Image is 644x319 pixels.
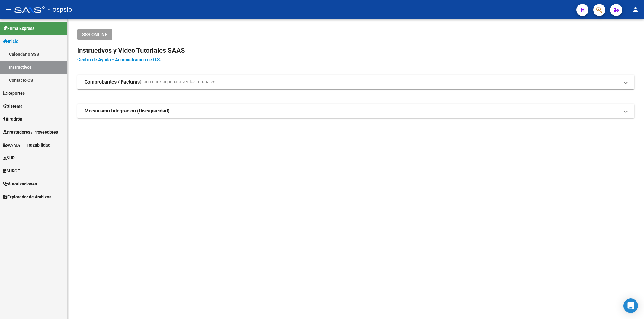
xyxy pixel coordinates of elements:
[5,6,12,13] mat-icon: menu
[48,3,72,16] span: - ospsip
[3,181,37,187] span: Autorizaciones
[85,108,170,114] strong: Mecanismo Integración (Discapacidad)
[3,103,23,109] span: Sistema
[623,298,638,313] div: Open Intercom Messenger
[140,79,217,85] span: (haga click aquí para ver los tutoriales)
[3,90,25,96] span: Reportes
[77,75,634,89] mat-expansion-panel-header: Comprobantes / Facturas(haga click aquí para ver los tutoriales)
[632,6,639,13] mat-icon: person
[77,104,634,118] mat-expansion-panel-header: Mecanismo Integración (Discapacidad)
[3,38,18,45] span: Inicio
[3,129,58,135] span: Prestadores / Proveedores
[3,168,20,174] span: SURGE
[3,155,15,161] span: SUR
[3,25,34,32] span: Firma Express
[77,29,112,40] button: SSS ONLINE
[77,45,634,56] h2: Instructivos y Video Tutoriales SAAS
[3,194,51,200] span: Explorador de Archivos
[82,32,107,37] span: SSS ONLINE
[77,57,161,62] a: Centro de Ayuda - Administración de O.S.
[3,142,50,148] span: ANMAT - Trazabilidad
[85,79,140,85] strong: Comprobantes / Facturas
[3,116,22,122] span: Padrón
